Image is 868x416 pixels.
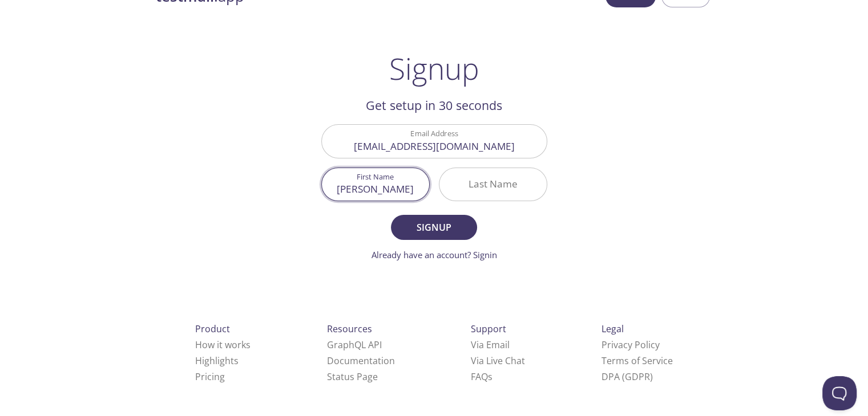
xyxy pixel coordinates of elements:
a: GraphQL API [327,338,382,351]
iframe: Help Scout Beacon - Open [822,376,857,410]
a: Pricing [195,370,225,383]
a: DPA (GDPR) [601,370,653,383]
a: Status Page [327,370,378,383]
a: Documentation [327,354,395,367]
a: FAQ [471,370,492,383]
span: s [488,370,492,383]
a: How it works [195,338,251,351]
h1: Signup [389,51,479,85]
a: Already have an account? Signin [372,249,497,260]
a: Via Live Chat [471,354,525,367]
span: Signup [403,219,464,235]
span: Legal [601,323,624,335]
button: Signup [391,215,477,240]
span: Support [471,323,506,335]
span: Product [195,323,230,335]
span: Resources [327,323,372,335]
h2: Get setup in 30 seconds [321,96,547,115]
a: Highlights [195,354,239,367]
a: Via Email [471,338,510,351]
a: Terms of Service [601,354,673,367]
a: Privacy Policy [601,338,660,351]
